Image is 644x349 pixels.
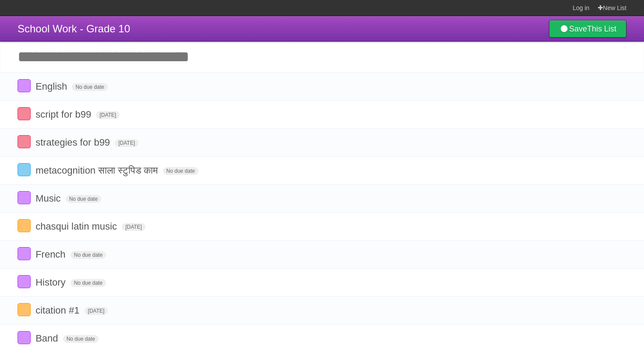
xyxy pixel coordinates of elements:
a: SaveThis List [549,20,626,38]
label: Done [18,191,31,204]
span: No due date [71,279,106,287]
label: Done [18,219,31,232]
span: Music [35,193,63,204]
span: script for b99 [35,109,93,120]
label: Done [18,331,31,344]
span: School Work - Grade 10 [18,23,130,35]
span: History [35,277,67,288]
span: [DATE] [115,139,138,147]
label: Done [18,79,31,92]
span: French [35,249,67,260]
span: No due date [72,83,107,91]
span: Band [35,333,60,344]
span: No due date [63,335,99,343]
span: [DATE] [122,223,145,231]
span: No due date [163,167,198,175]
span: English [35,81,69,92]
label: Done [18,107,31,120]
label: Done [18,247,31,260]
span: No due date [66,195,101,203]
span: citation #1 [35,305,81,316]
span: [DATE] [85,307,108,315]
b: This List [587,24,616,33]
span: metacognition साला स्टुपिड काम [35,165,160,176]
label: Done [18,303,31,316]
label: Done [18,135,31,148]
label: Done [18,163,31,176]
span: chasqui latin music [35,221,119,232]
span: [DATE] [96,111,120,119]
label: Done [18,275,31,288]
span: strategies for b99 [35,137,112,148]
span: No due date [71,251,106,259]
